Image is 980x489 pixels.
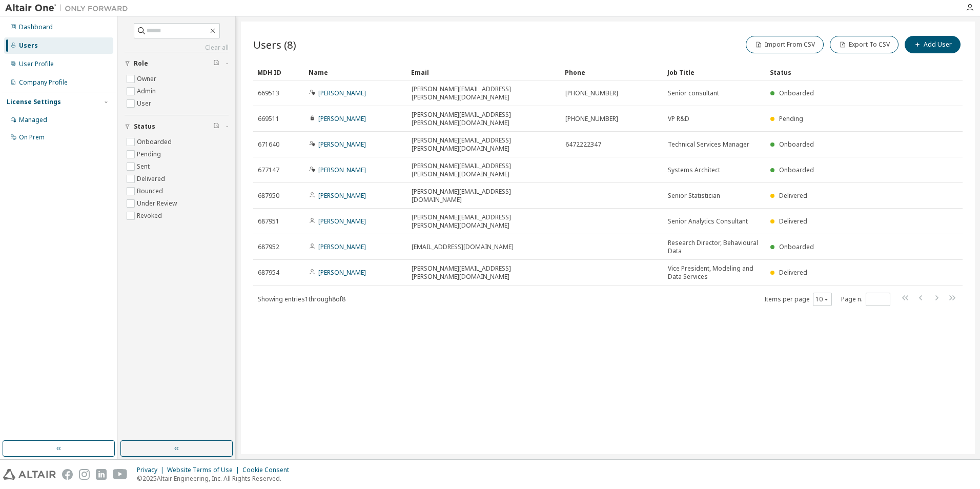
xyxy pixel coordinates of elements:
span: 6472222347 [565,140,601,149]
div: On Prem [19,133,45,141]
span: VP R&D [668,115,689,123]
div: Managed [19,116,47,124]
span: Research Director, Behavioural Data [668,239,761,255]
a: [PERSON_NAME] [318,191,366,200]
span: Delivered [779,217,807,226]
a: [PERSON_NAME] [318,166,366,174]
span: 687951 [258,217,279,226]
span: [PHONE_NUMBER] [565,89,618,97]
span: Onboarded [779,140,814,149]
img: Altair One [5,3,133,13]
img: linkedin.svg [96,469,107,480]
span: [PERSON_NAME][EMAIL_ADDRESS][PERSON_NAME][DOMAIN_NAME] [412,136,556,153]
label: Owner [137,73,158,85]
span: [EMAIL_ADDRESS][DOMAIN_NAME] [412,243,514,251]
span: [PERSON_NAME][EMAIL_ADDRESS][PERSON_NAME][DOMAIN_NAME] [412,213,556,230]
button: Import From CSV [746,36,824,53]
label: Delivered [137,173,167,185]
span: Onboarded [779,89,814,97]
div: License Settings [7,98,61,106]
span: [PERSON_NAME][EMAIL_ADDRESS][PERSON_NAME][DOMAIN_NAME] [412,85,556,101]
span: Users (8) [253,37,296,52]
span: 671640 [258,140,279,149]
button: Status [125,115,229,138]
span: [PERSON_NAME][EMAIL_ADDRESS][DOMAIN_NAME] [412,188,556,204]
span: 669511 [258,115,279,123]
img: altair_logo.svg [3,469,56,480]
span: Senior Analytics Consultant [668,217,748,226]
span: Senior Statistician [668,192,720,200]
label: Onboarded [137,136,174,148]
label: Bounced [137,185,165,197]
span: Clear filter [213,59,219,68]
div: Users [19,42,38,50]
span: [PERSON_NAME][EMAIL_ADDRESS][PERSON_NAME][DOMAIN_NAME] [412,162,556,178]
button: Export To CSV [830,36,899,53]
span: Systems Architect [668,166,720,174]
label: Admin [137,85,158,97]
div: Company Profile [19,78,68,87]
span: Showing entries 1 through 8 of 8 [258,295,345,303]
span: 677147 [258,166,279,174]
span: Technical Services Manager [668,140,749,149]
span: 687950 [258,192,279,200]
img: instagram.svg [79,469,90,480]
button: Add User [905,36,961,53]
a: [PERSON_NAME] [318,217,366,226]
img: youtube.svg [113,469,128,480]
img: facebook.svg [62,469,73,480]
label: Pending [137,148,163,160]
span: [PERSON_NAME][EMAIL_ADDRESS][PERSON_NAME][DOMAIN_NAME] [412,264,556,281]
label: Sent [137,160,152,173]
span: 687954 [258,269,279,277]
span: Clear filter [213,123,219,131]
span: Onboarded [779,242,814,251]
a: [PERSON_NAME] [318,140,366,149]
span: Pending [779,114,803,123]
span: Onboarded [779,166,814,174]
a: Clear all [125,44,229,52]
a: [PERSON_NAME] [318,242,366,251]
span: [PERSON_NAME][EMAIL_ADDRESS][PERSON_NAME][DOMAIN_NAME] [412,111,556,127]
a: [PERSON_NAME] [318,114,366,123]
span: Delivered [779,191,807,200]
label: User [137,97,153,110]
span: Items per page [764,293,832,306]
span: 687952 [258,243,279,251]
a: [PERSON_NAME] [318,268,366,277]
div: Cookie Consent [242,466,295,474]
p: © 2025 Altair Engineering, Inc. All Rights Reserved. [137,474,295,483]
span: [PHONE_NUMBER] [565,115,618,123]
span: Page n. [841,293,890,306]
label: Under Review [137,197,179,210]
span: Senior consultant [668,89,719,97]
button: 10 [815,295,829,303]
div: Dashboard [19,23,53,31]
div: Website Terms of Use [167,466,242,474]
span: 669513 [258,89,279,97]
span: Role [134,59,148,68]
div: Privacy [137,466,167,474]
a: [PERSON_NAME] [318,89,366,97]
button: Role [125,52,229,75]
span: Delivered [779,268,807,277]
span: Vice President, Modeling and Data Services [668,264,761,281]
span: Status [134,123,155,131]
div: User Profile [19,60,54,68]
label: Revoked [137,210,164,222]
